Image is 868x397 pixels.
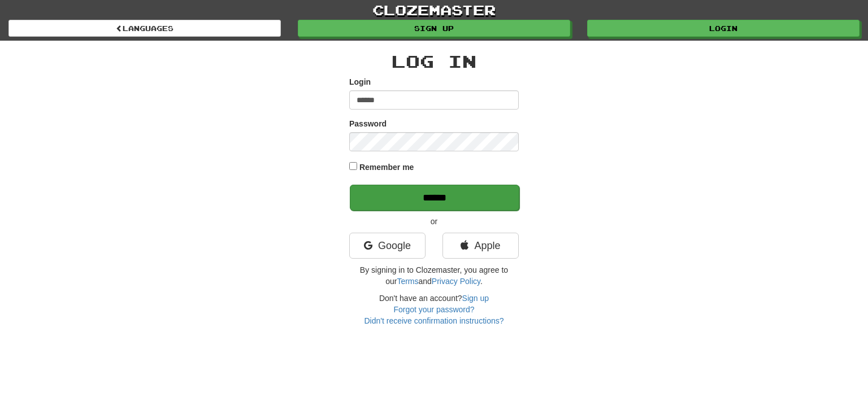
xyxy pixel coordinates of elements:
[349,233,426,259] a: Google
[349,293,519,326] div: Don't have an account?
[349,264,519,287] p: By signing in to Clozemaster, you agree to our and .
[349,216,519,227] p: or
[349,76,371,88] label: Login
[298,20,570,37] a: Sign up
[442,233,519,259] a: Apple
[364,316,504,325] a: Didn't receive confirmation instructions?
[8,20,281,37] a: Languages
[349,118,387,129] label: Password
[432,277,480,286] a: Privacy Policy
[393,305,474,314] a: Forgot your password?
[349,52,519,71] h2: Log In
[462,294,489,303] a: Sign up
[359,162,414,173] label: Remember me
[587,20,860,37] a: Login
[397,277,418,286] a: Terms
